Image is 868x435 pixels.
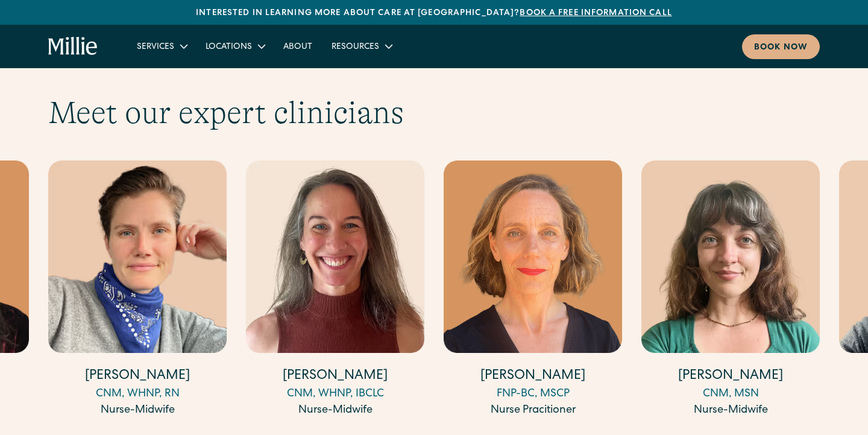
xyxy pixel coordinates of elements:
[444,386,622,402] div: FNP-BC, MSCP
[48,160,227,421] div: 9 / 17
[246,402,424,419] div: Nurse-Midwife
[641,367,820,386] h4: [PERSON_NAME]
[641,160,820,419] a: [PERSON_NAME]CNM, MSNNurse-Midwife
[322,36,401,56] div: Resources
[206,41,252,54] div: Locations
[48,160,227,419] a: [PERSON_NAME]CNM, WHNP, RNNurse-Midwife
[444,402,622,419] div: Nurse Pracitioner
[444,160,622,421] div: 11 / 17
[754,42,808,54] div: Book now
[196,36,274,56] div: Locations
[246,367,424,386] h4: [PERSON_NAME]
[48,37,98,56] a: home
[444,367,622,386] h4: [PERSON_NAME]
[246,160,424,421] div: 10 / 17
[641,402,820,419] div: Nurse-Midwife
[274,36,322,56] a: About
[137,41,174,54] div: Services
[48,367,227,386] h4: [PERSON_NAME]
[641,386,820,402] div: CNM, MSN
[48,386,227,402] div: CNM, WHNP, RN
[444,160,622,419] a: [PERSON_NAME]FNP-BC, MSCPNurse Pracitioner
[48,94,820,132] h2: Meet our expert clinicians
[246,386,424,402] div: CNM, WHNP, IBCLC
[246,160,424,419] a: [PERSON_NAME]CNM, WHNP, IBCLCNurse-Midwife
[520,9,671,17] a: Book a free information call
[742,34,820,59] a: Book now
[332,41,379,54] div: Resources
[48,402,227,419] div: Nurse-Midwife
[641,160,820,421] div: 12 / 17
[127,36,196,56] div: Services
